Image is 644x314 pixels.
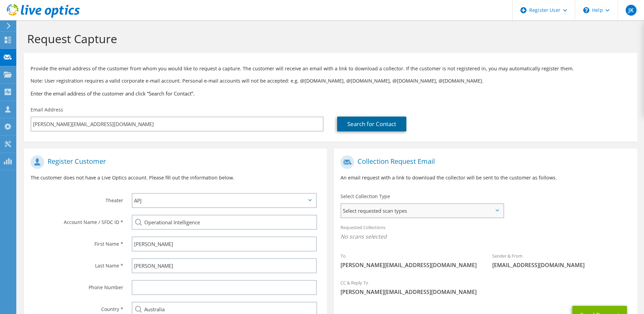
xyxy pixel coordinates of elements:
div: To [334,249,485,272]
p: The customer does not have a Live Optics account. Please fill out the information below. [31,174,320,181]
label: Phone Number [31,280,123,291]
span: [PERSON_NAME][EMAIL_ADDRESS][DOMAIN_NAME] [341,261,479,269]
label: First Name * [31,237,123,247]
span: No scans selected [341,233,630,240]
h1: Collection Request Email [341,155,627,169]
label: Theater [31,193,123,204]
a: Search for Contact [337,117,406,132]
span: Select requested scan types [341,204,503,217]
span: JK [626,5,637,16]
svg: \n [583,7,589,13]
div: CC & Reply To [334,276,637,299]
p: An email request with a link to download the collector will be sent to the customer as follows. [341,174,630,181]
p: Note: User registration requires a valid corporate e-mail account. Personal e-mail accounts will ... [31,77,630,85]
label: Country * [31,302,123,313]
label: Account Name / SFDC ID * [31,215,123,226]
h1: Request Capture [27,32,630,46]
span: [EMAIL_ADDRESS][DOMAIN_NAME] [492,261,630,269]
span: [PERSON_NAME][EMAIL_ADDRESS][DOMAIN_NAME] [341,288,630,296]
p: Provide the email address of the customer from whom you would like to request a capture. The cust... [31,65,630,72]
div: Requested Collections [334,220,637,245]
label: Select Collection Type [341,193,390,200]
div: Sender & From [485,249,637,272]
label: Last Name * [31,258,123,269]
h3: Enter the email address of the customer and click “Search for Contact”. [31,90,630,97]
h1: Register Customer [31,155,317,169]
label: Email Address [31,106,63,113]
